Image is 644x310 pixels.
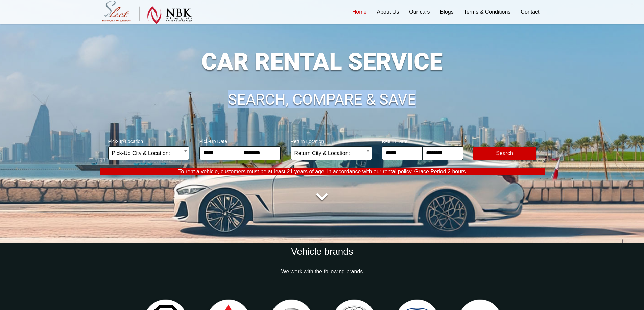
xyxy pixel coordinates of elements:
[100,246,545,257] h2: Vehicle brands
[108,146,189,160] span: Pick-Up City & Location:
[100,268,545,275] p: We work with the following brands
[291,146,372,160] span: Return City & Location:
[199,134,281,146] span: Pick-Up Date
[473,147,536,160] button: Modify Search
[294,147,368,160] span: Return City & Location:
[100,50,545,74] h1: CAR RENTAL SERVICE
[291,134,372,146] span: Return Location
[101,1,192,24] img: Select Rent a Car
[112,147,186,160] span: Pick-Up City & Location:
[382,134,463,146] span: Return Date
[100,92,545,107] h1: SEARCH, COMPARE & SAVE
[100,168,545,175] p: To rent a vehicle, customers must be at least 21 years of age, in accordance with our rental poli...
[108,134,189,146] span: Pick-up Location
